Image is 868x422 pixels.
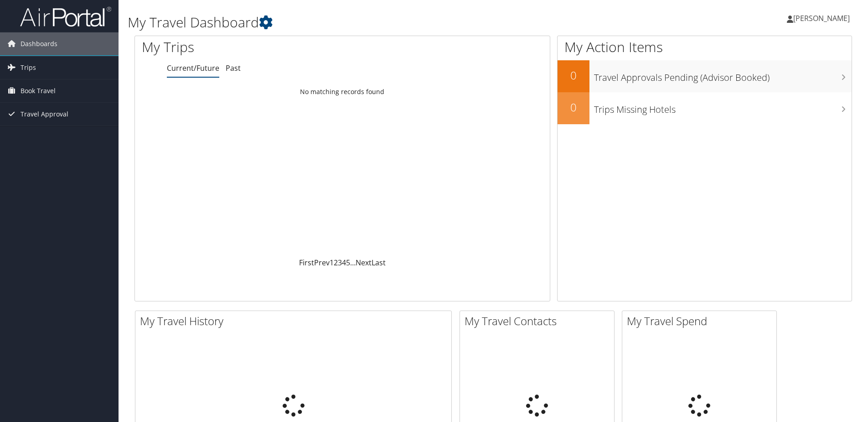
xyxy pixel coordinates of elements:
[558,68,589,83] h2: 0
[594,67,852,84] h3: Travel Approvals Pending (Advisor Booked)
[338,258,342,268] a: 3
[314,258,330,268] a: Prev
[558,92,852,124] a: 0Trips Missing Hotels
[372,258,386,268] a: Last
[21,56,36,79] span: Trips
[793,13,850,23] span: [PERSON_NAME]
[167,63,219,73] a: Current/Future
[21,32,57,55] span: Dashboards
[135,84,550,100] td: No matching records found
[627,313,776,329] h2: My Travel Spend
[465,313,614,329] h2: My Travel Contacts
[140,313,451,329] h2: My Travel History
[21,79,56,102] span: Book Travel
[20,6,111,27] img: airportal-logo.png
[350,258,356,268] span: …
[128,13,615,32] h1: My Travel Dashboard
[558,60,852,92] a: 0Travel Approvals Pending (Advisor Booked)
[330,258,334,268] a: 1
[356,258,372,268] a: Next
[558,37,852,57] h1: My Action Items
[299,258,314,268] a: First
[594,99,852,116] h3: Trips Missing Hotels
[142,37,370,57] h1: My Trips
[21,103,68,126] span: Travel Approval
[346,258,350,268] a: 5
[334,258,338,268] a: 2
[226,63,241,73] a: Past
[558,100,589,115] h2: 0
[342,258,346,268] a: 4
[787,5,859,32] a: [PERSON_NAME]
